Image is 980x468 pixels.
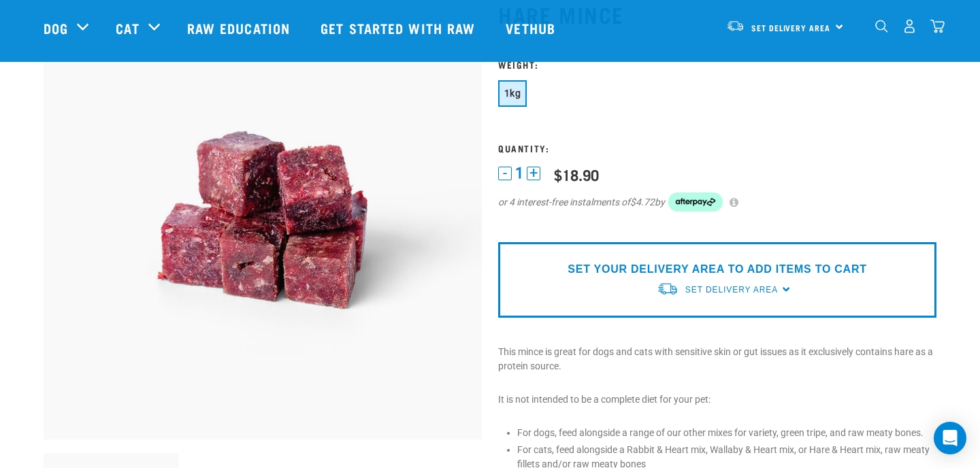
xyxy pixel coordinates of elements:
button: - [498,167,512,180]
a: Raw Education [174,1,307,55]
a: Cat [116,18,139,38]
p: This mince is great for dogs and cats with sensitive skin or gut issues as it exclusively contain... [498,345,936,373]
li: For dogs, feed alongside a range of our other mixes for variety, green tripe, and raw meaty bones. [517,426,936,440]
span: 1kg [504,88,521,99]
div: Open Intercom Messenger [934,422,966,454]
img: home-icon-1@2x.png [875,20,888,33]
img: home-icon@2x.png [930,19,945,33]
span: $4.72 [630,195,655,210]
span: Set Delivery Area [685,285,778,295]
img: user.png [902,19,917,33]
span: Set Delivery Area [751,25,830,30]
a: Dog [44,18,68,38]
img: van-moving.png [657,282,679,296]
p: It is not intended to be a complete diet for your pet: [498,392,936,407]
div: or 4 interest-free instalments of by [498,193,936,212]
img: Afterpay [668,193,723,212]
h3: Quantity: [498,143,936,153]
h3: Weight: [498,59,936,69]
img: van-moving.png [726,20,745,32]
span: 1 [515,166,523,180]
button: 1kg [498,80,527,107]
a: Vethub [492,1,572,55]
img: Raw Essentials Hare Mince Raw Bites For Cats & Dogs [44,1,482,439]
div: $18.90 [554,166,599,183]
p: SET YOUR DELIVERY AREA TO ADD ITEMS TO CART [568,261,866,278]
a: Get started with Raw [307,1,492,55]
button: + [527,167,540,180]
